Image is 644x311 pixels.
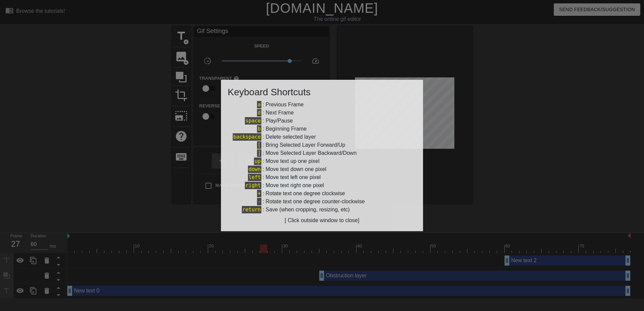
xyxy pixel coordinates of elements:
span: up [254,158,261,165]
div: : [228,173,416,181]
span: - [257,198,261,205]
div: Move text down one pixel [265,165,326,173]
div: Move text left one pixel [265,173,321,181]
div: : [228,133,416,141]
div: Move text right one pixel [265,181,324,189]
div: : [228,181,416,189]
div: : [228,141,416,149]
div: : [228,206,416,214]
div: [ Click outside window to close] [228,216,416,224]
span: return [242,206,261,213]
span: [ [257,141,261,149]
div: : [228,189,416,198]
span: + [257,190,261,197]
div: Next Frame [265,109,294,117]
div: Rotate text one degree clockwise [265,189,345,198]
span: a [257,101,261,108]
span: d [257,109,261,116]
div: : [228,125,416,133]
div: : [228,101,416,109]
div: Save (when cropping, resizing, etc) [265,206,350,214]
span: right [245,182,261,189]
span: down [248,166,261,173]
div: : [228,165,416,173]
div: Bring Selected Layer Forward/Up [265,141,345,149]
span: backspace [233,133,261,141]
div: : [228,198,416,206]
span: space [245,117,261,125]
span: b [257,125,261,133]
div: Previous Frame [265,101,303,109]
div: : [228,109,416,117]
div: : [228,117,416,125]
div: : [228,157,416,165]
div: Move text up one pixel [265,157,319,165]
span: left [248,174,261,181]
div: Move Selected Layer Backward/Down [265,149,356,157]
div: Play/Pause [265,117,293,125]
h3: Keyboard Shortcuts [228,87,416,98]
div: : [228,149,416,157]
div: Beginning Frame [265,125,307,133]
span: ] [257,149,261,157]
div: Rotate text one degree counter-clockwise [265,198,364,206]
div: Delete selected layer [265,133,316,141]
